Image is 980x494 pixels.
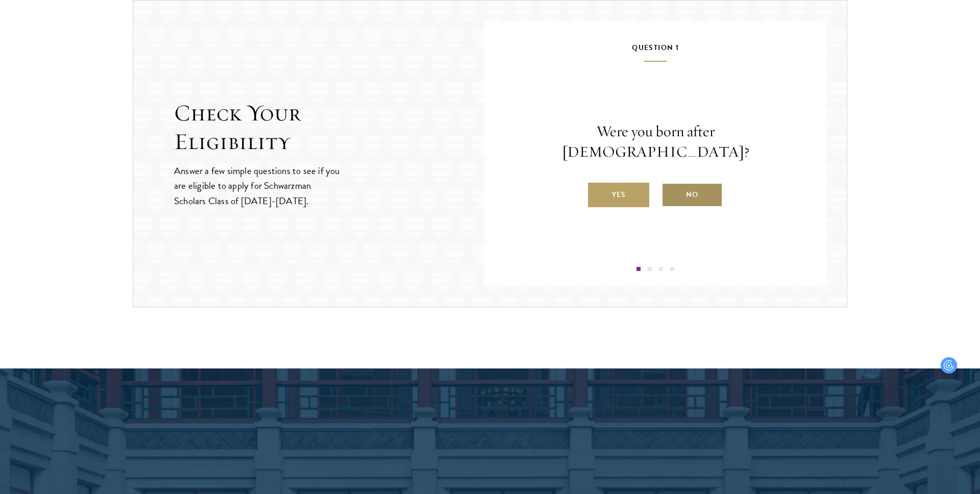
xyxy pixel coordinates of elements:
p: Answer a few simple questions to see if you are eligible to apply for Schwarzman Scholars Class o... [174,163,341,208]
label: Yes [588,183,649,207]
p: Were you born after [DEMOGRAPHIC_DATA]? [515,121,796,162]
h5: Question 1 [515,41,796,62]
label: No [661,183,723,207]
h2: Check Your Eligibility [174,99,484,156]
